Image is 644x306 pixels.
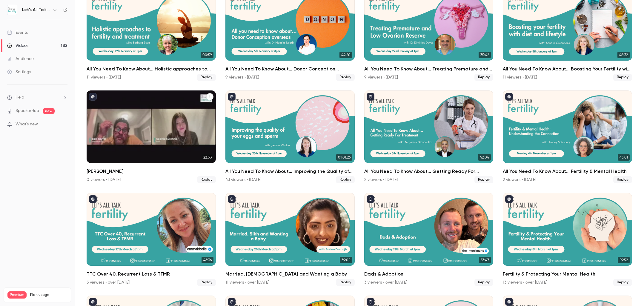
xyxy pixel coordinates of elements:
[225,65,355,73] h2: All You Need To Know About… Donor Conception Overseas
[202,257,213,263] span: 46:36
[479,52,491,58] span: 35:42
[89,195,97,203] button: published
[503,279,547,285] div: 13 viewers • over [DATE]
[87,90,216,183] li: Ben Taylor
[505,298,513,306] button: published
[225,168,355,175] h2: All You Need To Know About… Improving the Quality of Your Eggs and Sperm
[474,279,493,286] span: Replay
[16,121,38,127] span: What's new
[503,193,632,286] li: Fertility & Protecting Your Mental Health
[617,52,630,58] span: 48:32
[367,298,374,306] button: published
[202,154,213,161] span: 22:53
[22,7,50,13] h6: Let's All Talk Fertility
[225,270,355,278] h2: Married, [DEMOGRAPHIC_DATA] and Wanting a Baby
[364,279,407,285] div: 3 viewers • over [DATE]
[505,195,513,203] button: published
[503,193,632,286] a: 59:52Fertility & Protecting Your Mental Health13 viewers • over [DATE]Replay
[7,291,27,299] span: Premium
[225,90,355,183] li: All You Need To Know About… Improving the Quality of Your Eggs and Sperm
[89,298,97,306] button: published
[478,154,491,161] span: 42:04
[474,74,493,81] span: Replay
[618,257,630,263] span: 59:52
[336,279,355,286] span: Replay
[197,74,216,81] span: Replay
[89,93,97,101] button: published
[87,168,216,175] h2: [PERSON_NAME]
[503,168,632,175] h2: All You Need To Know About… Fertility & Mental Health
[367,195,374,203] button: published
[503,65,632,73] h2: All You Need To Know About… Boosting Your Fertility with Diet and Lifestyle
[197,176,216,183] span: Replay
[87,193,216,286] a: 46:36TTC Over 40, Recurrent Loss & TFMR3 viewers • over [DATE]Replay
[87,177,121,183] div: 0 viewers • [DATE]
[87,193,216,286] li: TTC Over 40, Recurrent Loss & TFMR
[7,94,67,101] li: help-dropdown-opener
[503,177,536,183] div: 2 viewers • [DATE]
[225,193,355,286] a: 39:05Married, [DEMOGRAPHIC_DATA] and Wanting a Baby11 viewers • over [DATE]Replay
[613,279,632,286] span: Replay
[87,65,216,73] h2: All You Need To Know About… Holistic approaches to fertility and treatment
[197,279,216,286] span: Replay
[60,122,67,127] iframe: Noticeable Trigger
[228,93,236,101] button: published
[364,270,494,278] h2: Dads & Adoption
[503,90,632,183] a: 43:01All You Need To Know About… Fertility & Mental Health2 viewers • [DATE]Replay
[228,195,236,203] button: published
[364,90,494,183] a: 42:04All You Need To Know About… Getting Ready For Treatment2 viewers • [DATE]Replay
[7,5,17,15] img: Let's All Talk Fertility
[618,154,630,161] span: 43:01
[201,52,213,58] span: 00:59
[225,90,355,183] a: 01:01:26All You Need To Know About… Improving the Quality of Your Eggs and Sperm43 viewers • [DAT...
[336,74,355,81] span: Replay
[30,293,67,297] span: Plan usage
[364,168,494,175] h2: All You Need To Know About… Getting Ready For Treatment
[474,176,493,183] span: Replay
[87,74,121,80] div: 11 viewers • [DATE]
[613,176,632,183] span: Replay
[7,69,31,75] div: Settings
[479,257,491,263] span: 33:47
[16,108,39,114] a: SpeakerHub
[225,193,355,286] li: Married, Sikh and Wanting a Baby
[87,279,130,285] div: 3 viewers • over [DATE]
[225,279,269,285] div: 11 viewers • over [DATE]
[503,74,537,80] div: 11 viewers • [DATE]
[340,257,352,263] span: 39:05
[613,74,632,81] span: Replay
[87,270,216,278] h2: TTC Over 40, Recurrent Loss & TFMR
[336,154,352,161] span: 01:01:26
[7,43,28,49] div: Videos
[43,108,55,114] span: new
[228,298,236,306] button: published
[503,270,632,278] h2: Fertility & Protecting Your Mental Health
[225,74,259,80] div: 9 viewers • [DATE]
[339,52,352,58] span: 44:20
[364,193,494,286] a: 33:47Dads & Adoption3 viewers • over [DATE]Replay
[364,177,398,183] div: 2 viewers • [DATE]
[16,94,24,101] span: Help
[364,65,494,73] h2: All You Need To Know About… Treating Premature and Low Ovarian Reserve
[87,90,216,183] a: 22:53[PERSON_NAME]0 viewers • [DATE]Replay
[503,90,632,183] li: All You Need To Know About… Fertility & Mental Health
[364,74,398,80] div: 9 viewers • [DATE]
[7,30,28,36] div: Events
[505,93,513,101] button: published
[7,56,34,62] div: Audience
[336,176,355,183] span: Replay
[367,93,374,101] button: published
[364,90,494,183] li: All You Need To Know About… Getting Ready For Treatment
[364,193,494,286] li: Dads & Adoption
[225,177,261,183] div: 43 viewers • [DATE]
